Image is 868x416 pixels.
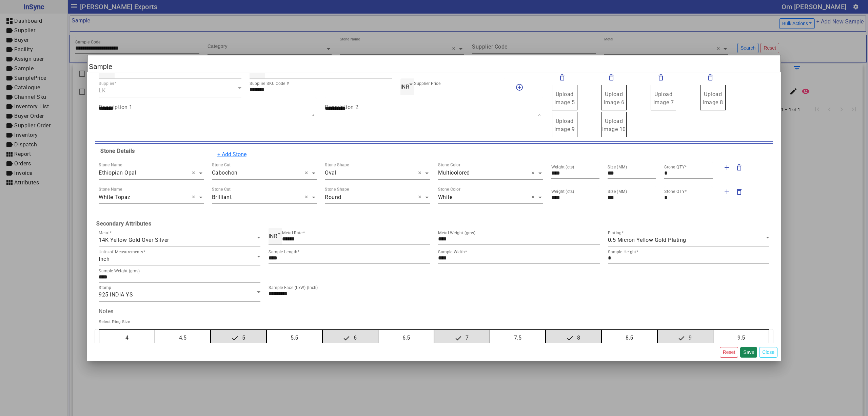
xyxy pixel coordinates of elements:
[99,67,110,73] span: USD
[735,188,743,196] mat-icon: delete_outline
[99,104,133,110] mat-label: Description 1
[546,330,601,346] button: 8
[735,163,743,171] mat-icon: delete_outline
[99,148,135,154] b: Stone Details
[607,73,615,82] mat-icon: delete_outline
[269,285,318,290] mat-label: Sample Face (LxW) (Inch)
[664,189,685,194] mat-label: Stone QTY
[99,285,111,290] mat-label: Stamp
[602,118,626,132] span: Upload Image 10
[211,330,266,346] button: 5
[99,308,114,314] mat-label: Notes
[608,231,622,235] mat-label: Plating
[551,165,574,169] mat-label: Weight (cts)
[674,330,696,346] span: 9
[759,347,777,358] button: Close
[438,162,460,168] div: Stone Color
[703,91,723,106] span: Upload Image 8
[228,330,249,346] span: 5
[99,186,122,192] div: Stone Name
[438,186,460,192] div: Stone Color
[418,193,424,201] span: Clear all
[99,330,155,346] button: 4
[720,347,738,358] button: Reset
[451,330,473,346] span: 7
[212,162,231,168] div: Stone Cut
[155,330,211,346] button: 4.5
[608,250,636,254] mat-label: Sample Height
[434,330,490,346] button: 7
[282,231,303,235] mat-label: Metal Rate
[400,84,410,90] span: INR
[213,148,251,161] button: + Add Stone
[99,256,110,262] span: Inch
[515,83,524,91] mat-icon: add_circle_outline
[99,231,110,235] mat-label: Metal
[175,330,191,346] span: 4.5
[604,91,625,106] span: Upload Image 6
[622,330,637,346] span: 8.5
[250,67,261,73] span: USD
[95,318,773,325] h5: Select Ring Size
[269,250,297,254] mat-label: Sample Length
[95,220,773,228] b: Secondary Attributes
[608,165,627,169] mat-label: Size (MM)
[558,73,566,82] mat-icon: delete_outline
[531,169,537,177] span: Clear all
[653,91,674,106] span: Upload Image 7
[657,73,665,82] mat-icon: delete_outline
[723,163,731,171] mat-icon: add
[563,330,584,346] span: 8
[531,193,537,201] span: Clear all
[305,169,311,177] span: Clear all
[414,81,440,86] mat-label: Supplier Price
[287,330,302,346] span: 5.5
[713,330,769,346] button: 9.5
[339,330,361,346] span: 6
[418,169,424,177] span: Clear all
[121,330,133,346] span: 4
[267,330,322,346] button: 5.5
[510,330,526,346] span: 7.5
[608,237,686,243] span: 0.5 Micron Yellow Gold Plating
[438,231,476,235] mat-label: Metal Weight (gms)
[325,162,349,168] div: Stone Shape
[723,188,731,196] mat-icon: add
[192,169,198,177] span: Clear all
[664,165,685,169] mat-label: Stone QTY
[99,250,143,254] mat-label: Units of Measurements
[212,186,231,192] div: Stone Cut
[740,347,757,358] button: Save
[438,250,465,254] mat-label: Sample Width
[551,189,574,194] mat-label: Weight (cts)
[323,330,378,346] button: 6
[305,193,311,201] span: Clear all
[192,193,198,201] span: Clear all
[99,291,133,298] span: 925 INDIA YS
[269,233,278,239] span: INR
[733,330,749,346] span: 9.5
[99,162,122,168] div: Stone Name
[490,330,546,346] button: 7.5
[250,81,289,86] mat-label: Supplier SKU Code #
[325,186,349,192] div: Stone Shape
[608,189,627,194] mat-label: Size (MM)
[87,55,781,72] h2: Sample
[554,118,575,132] span: Upload Image 9
[706,73,714,82] mat-icon: delete_outline
[554,91,575,106] span: Upload Image 5
[99,237,169,243] span: 14K Yellow Gold Over Silver
[602,330,657,346] button: 8.5
[99,81,115,86] mat-label: Supplier
[398,330,414,346] span: 6.5
[99,269,140,273] mat-label: Sample Weight (gms)
[378,330,434,346] button: 6.5
[325,104,359,110] mat-label: Description 2
[658,330,713,346] button: 9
